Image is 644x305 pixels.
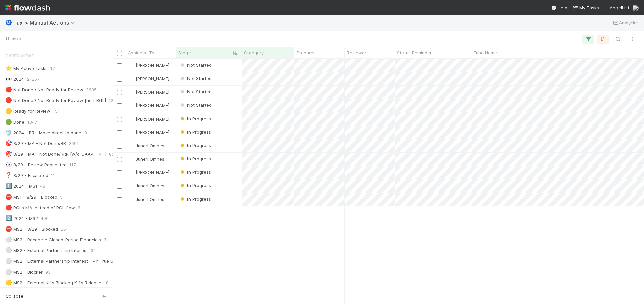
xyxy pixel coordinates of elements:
div: MS2 - External Partnership Interest [5,246,88,255]
span: 🎯 [5,140,12,146]
span: Ⓜ️ [5,20,12,25]
span: 👀 [5,162,12,167]
span: Category [244,49,264,56]
span: 1️⃣ [5,183,12,189]
div: [PERSON_NAME] [129,75,169,82]
span: 🔴 [5,97,12,103]
div: MS2 - Reconcile Closed-Period Financials [5,236,101,244]
span: Junerl Omnes [136,156,164,162]
img: avatar_c8e523dd-415a-4cf0-87a3-4b787501e7b6.png [129,170,135,175]
div: MS2 - 8/29 - Blocked [5,225,58,233]
img: avatar_711f55b7-5a46-40da-996f-bc93b6b86381.png [129,89,135,95]
span: 93 [45,268,51,276]
span: 5 [60,193,63,201]
span: In Progress [179,116,211,121]
img: logo-inverted-e16ddd16eac7371096b0.svg [5,2,50,13]
span: Assigned To [128,49,154,56]
img: avatar_c8e523dd-415a-4cf0-87a3-4b787501e7b6.png [632,5,639,11]
div: MS1 - 8/29 - Blocked [5,193,57,201]
span: Saved Views [5,49,34,62]
input: Toggle Row Selected [117,144,122,149]
div: In Progress [179,129,211,135]
span: 🗑️ [5,130,12,135]
img: avatar_de77a991-7322-4664-a63d-98ba485ee9e0.png [129,197,135,202]
div: 2024 - BR - Move direct to done [5,129,82,137]
span: 11 [51,171,55,180]
span: 117 [69,161,76,169]
div: Not Done / Not Ready for Review [5,86,83,94]
img: avatar_de77a991-7322-4664-a63d-98ba485ee9e0.png [129,183,135,188]
small: 11 tasks [5,36,21,42]
div: Not Started [179,75,212,82]
span: ⚪ [5,237,12,242]
span: [PERSON_NAME] [136,130,169,135]
span: 🟡 [5,280,12,285]
span: 👀 [5,76,12,82]
span: 0 [84,129,87,137]
div: Help [551,4,567,11]
img: avatar_de77a991-7322-4664-a63d-98ba485ee9e0.png [129,143,135,148]
span: [PERSON_NAME] [136,89,169,95]
span: Stage [178,49,191,56]
span: My Tasks [573,5,599,10]
span: 🎯 [5,151,12,157]
span: Fund Name [474,49,497,56]
div: Not Started [179,88,212,95]
span: 18 [104,279,109,287]
span: In Progress [179,183,211,188]
input: Toggle Row Selected [117,117,122,122]
span: 3 [78,204,80,212]
div: MS2 - External K-1s Blocking K-1s Release [5,279,101,287]
span: [PERSON_NAME] [136,76,169,81]
div: Ready for Review [5,107,50,116]
img: avatar_c8e523dd-415a-4cf0-87a3-4b787501e7b6.png [129,130,135,135]
span: [PERSON_NAME] [136,63,169,68]
div: Not Started [179,62,212,68]
span: [PERSON_NAME] [136,116,169,122]
span: ⛔ [5,226,12,232]
span: 🟢 [5,119,12,125]
span: Reviewer [347,49,366,56]
div: Junerl Omnes [129,182,164,189]
div: In Progress [179,115,211,122]
span: ⛔ [5,194,12,200]
div: 2024 [5,75,24,83]
div: [PERSON_NAME] [129,169,169,176]
div: MS2 - Blocker [5,268,43,276]
input: Toggle Row Selected [117,197,122,202]
span: [PERSON_NAME] [136,103,169,108]
div: Junerl Omnes [129,142,164,149]
span: 1265 [109,96,119,105]
div: RGLs MA instead of RGL flow [5,204,75,212]
span: ⚪ [5,258,12,264]
div: Junerl Omnes [129,196,164,203]
input: Toggle Row Selected [117,77,122,82]
a: Analytics [612,19,639,27]
div: 2024 - MS1 [5,182,37,190]
img: avatar_de77a991-7322-4664-a63d-98ba485ee9e0.png [129,156,135,162]
img: avatar_711f55b7-5a46-40da-996f-bc93b6b86381.png [129,76,135,81]
img: avatar_d45d11ee-0024-4901-936f-9df0a9cc3b4e.png [129,116,135,122]
div: 8/29 - MA - Not Done/RRR [w/o GAAP + K-1] [5,150,106,158]
span: Preparer [297,49,315,56]
span: 855 [109,150,117,158]
div: MS2 - External Partnership Interest - PY True Up [5,257,116,265]
span: Collapse [6,293,23,299]
span: 151 [53,107,60,116]
img: avatar_711f55b7-5a46-40da-996f-bc93b6b86381.png [129,63,135,68]
input: Toggle All Rows Selected [117,51,122,56]
input: Toggle Row Selected [117,90,122,95]
div: Done [5,118,24,126]
span: In Progress [179,196,211,202]
span: 34 [91,246,96,255]
span: In Progress [179,169,211,175]
span: Junerl Omnes [136,197,164,202]
input: Toggle Row Selected [117,184,122,189]
div: In Progress [179,155,211,162]
div: My Active Tasks [5,64,48,73]
img: avatar_711f55b7-5a46-40da-996f-bc93b6b86381.png [129,103,135,108]
span: 400 [41,214,49,223]
span: [PERSON_NAME] [136,170,169,175]
span: 2601 [69,139,79,148]
div: [PERSON_NAME] [129,116,169,122]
